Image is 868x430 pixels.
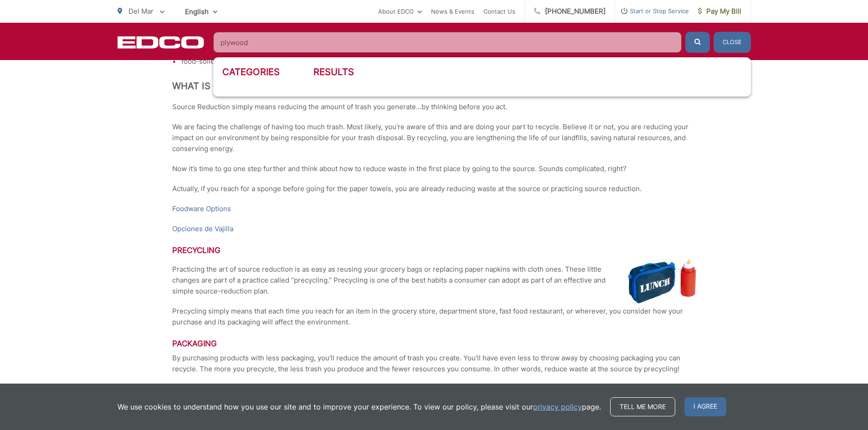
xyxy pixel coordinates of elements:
[698,6,741,17] span: Pay My Bill
[178,4,224,20] span: English
[172,203,231,214] a: Foodware Options
[118,36,204,49] a: EDCD logo. Return to the homepage.
[172,246,696,255] h3: Precycling
[172,121,696,154] p: We are facing the challenge of having too much trash. Most likely, you’re aware of this and are d...
[684,397,726,416] span: I agree
[172,353,696,374] p: By purchasing products with less packaging, you’ll reduce the amount of trash you create. You’ll ...
[610,397,675,416] a: Tell me more
[172,101,696,112] p: Source Reduction simply means reducing the amount of trash you generate…by thinking before you act.
[222,66,313,77] h3: Categories
[172,223,233,234] a: Opciones de Vajilla
[128,7,154,15] span: Del Mar
[431,6,474,17] a: News & Events
[172,339,696,348] h3: Packaging
[378,6,422,17] a: About EDCO
[628,259,696,304] img: Lunch Bag
[172,81,696,91] h2: What is Source Reduction?
[714,32,751,53] button: Close
[533,401,582,412] a: privacy policy
[172,163,696,174] p: Now it’s time to go one step further and think about how to reduce waste in the first place by go...
[181,56,696,67] li: food-soiled paper
[118,401,601,412] p: We use cookies to understand how you use our site and to improve your experience. To view our pol...
[172,183,696,194] p: Actually, if you reach for a sponge before going for the paper towels, you are already reducing w...
[172,264,696,297] p: Practicing the art of source reduction is as easy as reusing your grocery bags or replacing paper...
[685,32,710,53] button: Submit the search query.
[213,32,682,53] input: Search
[172,306,696,328] p: Precycling simply means that each time you reach for an item in the grocery store, department sto...
[313,66,742,77] h3: Results
[483,6,515,17] a: Contact Us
